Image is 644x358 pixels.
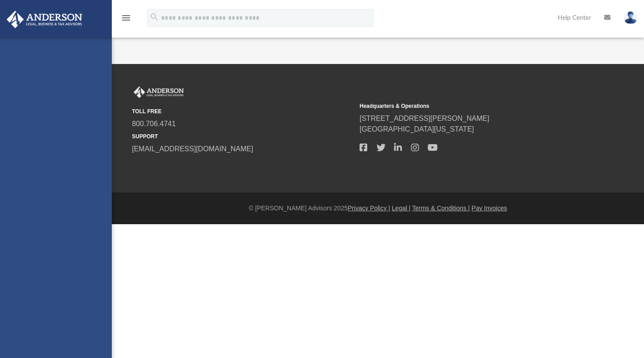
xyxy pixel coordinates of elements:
small: Headquarters & Operations [360,102,581,110]
a: Legal | [392,205,411,212]
a: [EMAIL_ADDRESS][DOMAIN_NAME] [132,145,253,153]
div: © [PERSON_NAME] Advisors 2025 [112,204,644,213]
small: SUPPORT [132,132,353,141]
a: menu [121,17,131,23]
i: search [149,12,159,22]
a: [STREET_ADDRESS][PERSON_NAME] [360,115,489,122]
img: Anderson Advisors Platinum Portal [132,86,186,98]
img: Anderson Advisors Platinum Portal [4,11,85,28]
i: menu [121,13,131,23]
small: TOLL FREE [132,107,353,115]
a: Pay Invoices [471,205,507,212]
a: Privacy Policy | [348,205,390,212]
a: 800.706.4741 [132,120,176,128]
a: Terms & Conditions | [412,205,470,212]
a: [GEOGRAPHIC_DATA][US_STATE] [360,125,474,133]
img: User Pic [624,11,637,24]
